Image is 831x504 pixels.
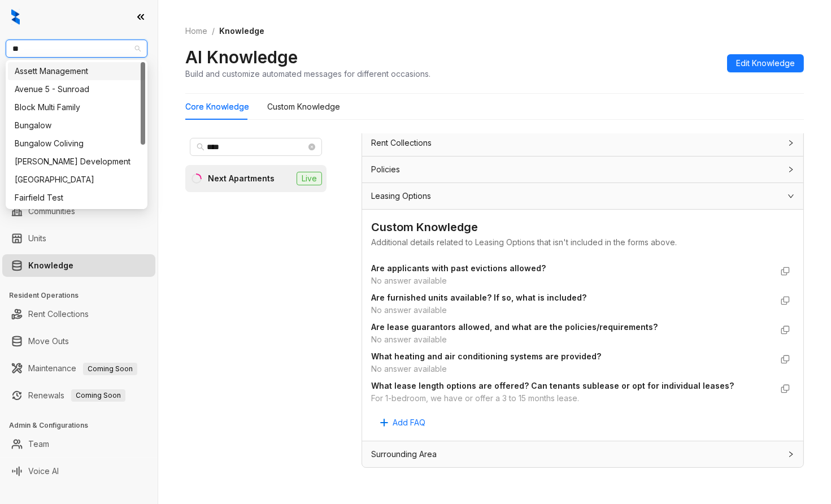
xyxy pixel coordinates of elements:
a: Voice AI [28,460,59,483]
strong: Are lease guarantors allowed, and what are the policies/requirements? [371,322,658,332]
div: Additional details related to Leasing Options that isn't included in the forms above. [371,236,794,249]
div: Custom Knowledge [267,101,340,113]
div: Fairfield Test [15,192,138,204]
span: collapsed [788,140,794,146]
span: collapsed [788,451,794,458]
div: Avenue 5 - Sunroad [8,80,145,98]
div: Core Knowledge [185,101,249,113]
li: / [212,25,215,37]
div: Davis Development [8,153,145,171]
span: Coming Soon [83,363,137,375]
div: Next Apartments [208,172,275,185]
button: Edit Knowledge [727,54,804,72]
div: [GEOGRAPHIC_DATA] [15,173,138,186]
div: Assett Management [8,62,145,80]
li: Communities [2,200,155,223]
a: Home [183,25,210,37]
li: Leasing [2,124,155,147]
div: Fairfield Test [8,189,145,207]
strong: Are furnished units available? If so, what is included? [371,293,586,302]
div: Block Multi Family [8,98,145,116]
div: For 1-bedroom, we have or offer a 3 to 15 months lease. [371,392,772,405]
span: Rent Collections [371,137,432,149]
img: logo [11,9,20,25]
span: Add FAQ [393,416,425,429]
span: close-circle [308,144,315,150]
span: Surrounding Area [371,448,437,460]
li: Rent Collections [2,303,155,325]
a: Rent Collections [28,303,89,325]
li: Move Outs [2,330,155,353]
a: Team [28,433,49,455]
div: No answer available [371,333,772,346]
div: Rent Collections [362,130,803,156]
li: Leads [2,76,155,98]
li: Voice AI [2,460,155,483]
span: Knowledge [219,26,264,36]
div: No answer available [371,363,772,375]
div: Build and customize automated messages for different occasions. [185,68,430,80]
span: Coming Soon [71,389,125,402]
div: No answer available [371,304,772,316]
div: Leasing Options [362,183,803,209]
li: Units [2,227,155,250]
h3: Resident Operations [9,290,158,301]
span: collapsed [788,166,794,173]
li: Maintenance [2,357,155,380]
div: No answer available [371,275,772,287]
a: Knowledge [28,254,73,277]
span: Policies [371,163,400,176]
strong: What heating and air conditioning systems are provided? [371,351,601,361]
span: search [197,143,205,151]
li: Collections [2,151,155,174]
span: Leasing Options [371,190,431,202]
h3: Admin & Configurations [9,420,158,431]
div: Bungalow [15,119,138,132]
div: Policies [362,157,803,183]
li: Renewals [2,384,155,407]
button: Add FAQ [371,414,434,432]
div: Custom Knowledge [371,219,794,236]
span: expanded [788,193,794,199]
strong: Are applicants with past evictions allowed? [371,263,546,273]
a: RenewalsComing Soon [28,384,125,407]
a: Units [28,227,46,250]
div: Bungalow [8,116,145,134]
div: Surrounding Area [362,441,803,467]
a: Communities [28,200,75,223]
span: Live [297,172,322,185]
strong: What lease length options are offered? Can tenants sublease or opt for individual leases? [371,381,734,390]
h2: AI Knowledge [185,46,298,68]
a: Move Outs [28,330,69,353]
div: [PERSON_NAME] Development [15,155,138,168]
div: Avenue 5 - Sunroad [15,83,138,95]
div: Fairfield [8,171,145,189]
span: Edit Knowledge [736,57,795,69]
div: Bungalow Coliving [8,134,145,153]
li: Knowledge [2,254,155,277]
div: Bungalow Coliving [15,137,138,150]
div: Assett Management [15,65,138,77]
div: Block Multi Family [15,101,138,114]
li: Team [2,433,155,455]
